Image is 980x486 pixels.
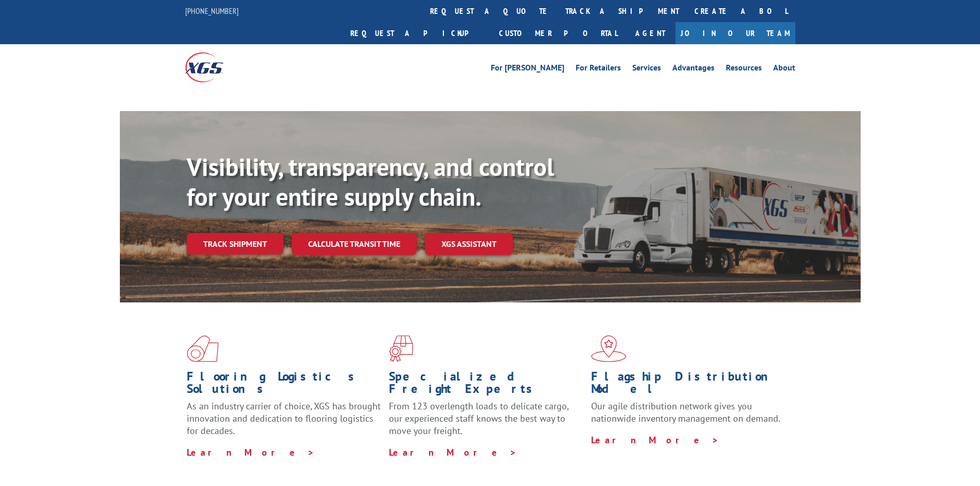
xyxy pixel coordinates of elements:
a: Resources [726,64,762,75]
a: About [773,64,795,75]
a: Calculate transit time [292,233,417,255]
span: As an industry carrier of choice, XGS has brought innovation and dedication to flooring logistics... [187,400,381,437]
h1: Specialized Freight Experts [389,370,583,400]
b: Visibility, transparency, and control for your entire supply chain. [187,151,554,212]
img: xgs-icon-focused-on-flooring-red [389,335,413,362]
span: Our agile distribution network gives you nationwide inventory management on demand. [591,400,780,424]
a: Services [632,64,661,75]
a: Learn More > [591,434,719,446]
img: xgs-icon-total-supply-chain-intelligence-red [187,335,219,362]
h1: Flagship Distribution Model [591,370,786,400]
a: Agent [625,22,675,44]
h1: Flooring Logistics Solutions [187,370,381,400]
a: Customer Portal [491,22,625,44]
a: Request a pickup [343,22,491,44]
a: For Retailers [576,64,621,75]
img: xgs-icon-flagship-distribution-model-red [591,335,627,362]
a: Learn More > [187,446,315,458]
a: XGS ASSISTANT [425,233,513,255]
a: [PHONE_NUMBER] [185,6,239,16]
p: From 123 overlength loads to delicate cargo, our experienced staff knows the best way to move you... [389,400,583,446]
a: Track shipment [187,233,283,255]
a: Join Our Team [675,22,795,44]
a: Advantages [672,64,715,75]
a: Learn More > [389,446,517,458]
a: For [PERSON_NAME] [491,64,564,75]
